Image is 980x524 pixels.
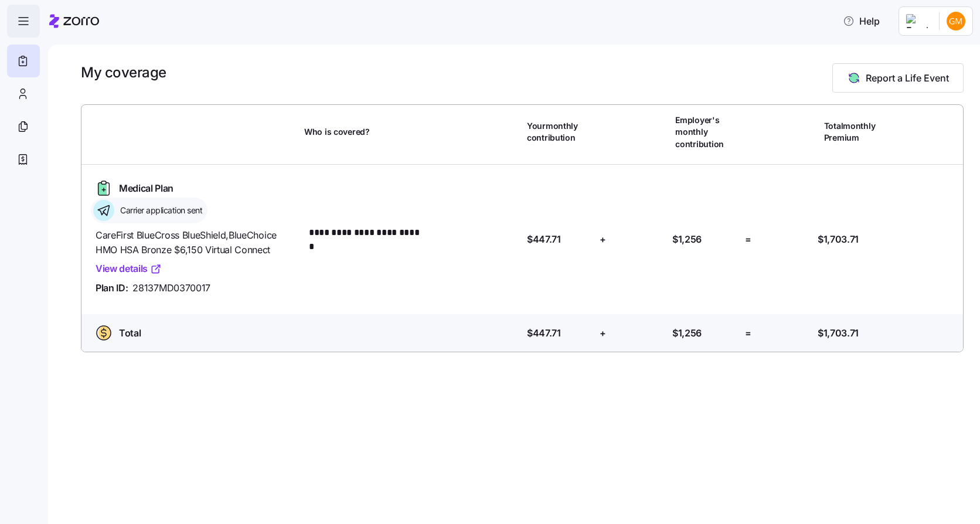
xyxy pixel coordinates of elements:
button: Report a Life Event [832,63,964,93]
span: $1,256 [672,326,702,341]
h1: My coverage [81,63,166,81]
img: Employer logo [906,14,930,28]
span: Total [119,326,141,341]
img: 0a398ce43112cd08a8d53a4992015dd5 [947,12,965,30]
span: $447.71 [527,232,561,247]
span: Help [843,14,880,28]
span: Medical Plan [119,181,173,196]
span: 28137MD0370017 [132,281,210,295]
span: Report a Life Event [866,71,949,85]
span: $1,703.71 [818,232,859,247]
span: Your monthly contribution [527,120,592,144]
span: + [600,232,606,247]
span: Plan ID: [96,281,128,295]
a: View details [96,261,162,276]
span: Employer's monthly contribution [675,114,740,150]
span: = [745,326,751,341]
span: $1,256 [672,232,702,247]
span: = [745,232,751,247]
span: Total monthly Premium [824,120,889,144]
span: Who is covered? [304,126,370,138]
span: Carrier application sent [117,205,202,216]
span: $1,703.71 [818,326,859,341]
button: Help [833,9,889,33]
span: $447.71 [527,326,561,341]
span: + [600,326,606,341]
span: CareFirst BlueCross BlueShield , BlueChoice HMO HSA Bronze $6,150 Virtual Connect [96,228,295,257]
